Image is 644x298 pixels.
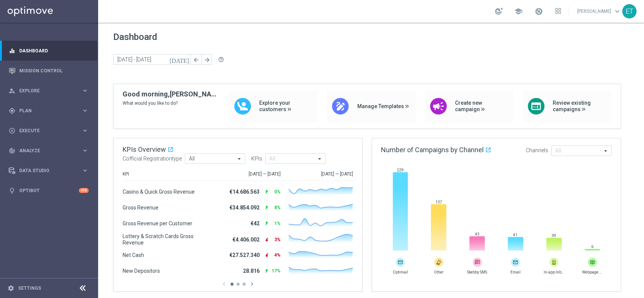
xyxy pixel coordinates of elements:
span: Analyze [19,148,81,153]
span: Execute [19,128,81,133]
div: ET [622,4,636,18]
i: keyboard_arrow_right [81,127,89,134]
i: settings [8,285,14,292]
div: Analyze [9,147,81,154]
i: lightbulb [9,187,15,194]
button: gps_fixed Plan keyboard_arrow_right [8,108,89,114]
button: equalizer Dashboard [8,48,89,54]
span: Data Studio [19,168,81,173]
i: keyboard_arrow_right [81,107,89,114]
span: keyboard_arrow_down [613,7,621,15]
button: person_search Explore keyboard_arrow_right [8,88,89,94]
div: Data Studio [9,167,81,174]
button: lightbulb Optibot +10 [8,188,89,194]
div: Explore [9,87,81,94]
span: school [514,7,523,15]
div: Dashboard [9,41,89,61]
a: Mission Control [19,61,89,81]
a: Dashboard [19,41,89,61]
i: keyboard_arrow_right [81,147,89,154]
span: Plan [19,109,81,113]
a: Optibot [19,180,79,200]
div: Execute [9,127,81,134]
div: +10 [79,188,89,193]
i: gps_fixed [9,107,15,114]
i: track_changes [9,147,15,154]
button: Mission Control [8,68,89,74]
i: equalizer [9,47,15,54]
i: keyboard_arrow_right [81,167,89,174]
i: keyboard_arrow_right [81,87,89,94]
div: Plan [9,107,81,114]
i: play_circle_outline [9,127,15,134]
i: person_search [9,87,15,94]
span: Explore [19,89,81,93]
button: Data Studio keyboard_arrow_right [8,168,89,174]
button: play_circle_outline Execute keyboard_arrow_right [8,128,89,134]
button: track_changes Analyze keyboard_arrow_right [8,148,89,154]
a: Settings [18,286,41,290]
a: [PERSON_NAME]keyboard_arrow_down [576,6,622,17]
div: Optibot [9,180,89,200]
div: Mission Control [9,61,89,81]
